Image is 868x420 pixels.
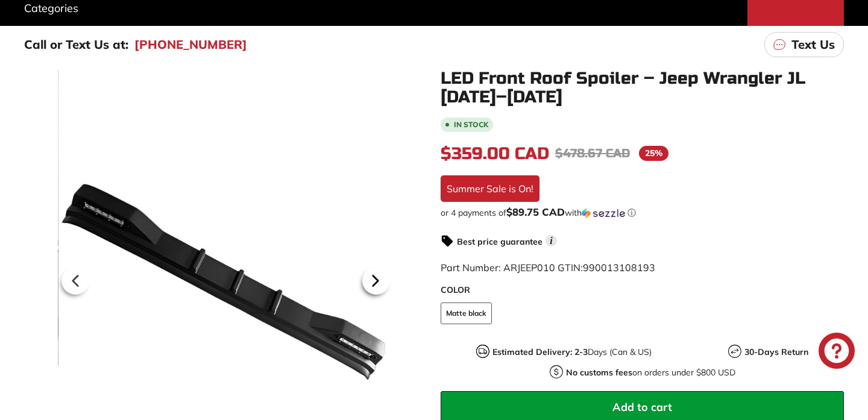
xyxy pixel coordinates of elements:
div: Summer Sale is On! [441,175,539,202]
b: In stock [454,121,488,128]
p: Text Us [791,36,835,54]
div: or 4 payments of$89.75 CADwithSezzle Click to learn more about Sezzle [441,207,844,219]
a: [PHONE_NUMBER] [134,36,247,54]
span: $89.75 CAD [506,205,565,218]
span: $359.00 CAD [441,143,549,164]
span: Part Number: ARJEEP010 GTIN: [441,262,655,274]
span: i [546,235,557,246]
img: Sezzle [582,208,625,219]
label: COLOR [441,284,844,296]
p: on orders under $800 USD [566,366,735,379]
inbox-online-store-chat: Shopify online store chat [815,333,858,372]
a: Text Us [764,32,844,57]
strong: 30-Days Return [744,346,808,357]
span: 25% [639,146,668,161]
p: Days (Can & US) [492,346,652,359]
strong: No customs fees [566,367,632,378]
strong: Best price guarantee [457,236,542,247]
h1: LED Front Roof Spoiler – Jeep Wrangler JL [DATE]–[DATE] [441,69,844,107]
div: or 4 payments of with [441,207,844,219]
p: Call or Text Us at: [24,36,128,54]
span: $478.67 CAD [555,146,630,161]
span: Add to cart [612,400,672,414]
strong: Estimated Delivery: 2-3 [492,346,588,357]
span: 990013108193 [583,262,655,274]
